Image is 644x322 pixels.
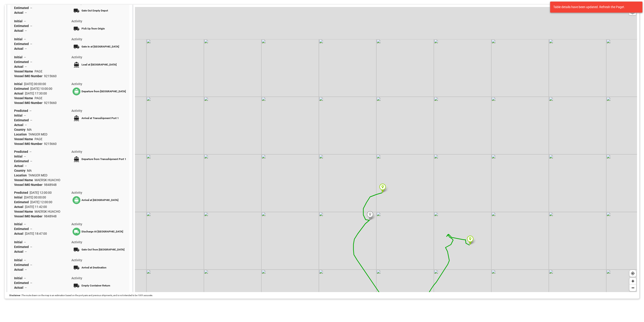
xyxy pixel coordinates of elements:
span: Vessel Name [14,178,35,182]
span: Location [14,133,28,136]
span: Disclaimer : [9,294,22,297]
span: PAGE [35,96,42,100]
span: Country [14,128,27,131]
span: [DATE] 10:00:00 [30,87,52,90]
span: Arrival at [GEOGRAPHIC_DATA] [82,198,118,202]
span: Initial [14,19,24,23]
span: Activity [71,82,82,86]
span: Activity [71,150,82,153]
span: Initial [14,276,24,280]
img: Marker [467,236,474,245]
span: -- [30,42,32,46]
span: Activity [71,109,82,113]
span: MAERSK HUACHO [35,178,60,182]
span: Activity [71,276,82,280]
span: -- [24,114,26,117]
span: Pick Up from Origin [82,27,105,30]
span: Initial [14,258,24,262]
span: [DATE] 12:00:00 [30,200,52,204]
span: Actual [14,164,25,168]
span: Actual [14,11,25,14]
span: TANGER MED [28,133,47,136]
span: Vessel IMO Number [14,74,44,78]
span: [DATE] 00:00:00 [24,196,46,199]
span: Initial [14,222,24,226]
span: Estimated [14,281,30,285]
span: MA [27,169,32,172]
span: Arrival at Destination [82,266,106,269]
span: Activity [71,191,82,194]
span: Location [14,173,28,177]
span: Actual [14,232,25,235]
span: Vessel Name [14,70,35,73]
span: Actual [14,29,25,32]
span: Estimated [14,24,30,28]
span: Empty Container Return [82,284,110,287]
img: Marker [379,184,386,193]
span: -- [25,65,27,68]
span: -- [30,118,32,122]
span: -- [24,258,26,262]
span: -- [24,240,26,244]
span: [DATE] 18:47:00 [25,232,47,235]
span: Actual [14,47,25,50]
span: -- [24,155,26,158]
span: Vessel Name [14,137,35,141]
span: -- [24,55,26,59]
span: Actual [14,65,25,68]
span: Initial [14,82,24,86]
img: Marker [367,211,373,220]
span: -- [30,24,32,28]
span: -- [30,6,32,10]
span: Initial [14,240,24,244]
span: Initial [14,37,24,41]
span: Actual [14,250,25,253]
span: -- [25,250,27,253]
span: Estimated [14,60,30,64]
span: -- [30,150,31,153]
span: Initial [14,114,24,117]
span: PAGE [35,137,42,141]
span: The route drawn on the map is an estimation based on the port pairs and previous shipments, and i... [22,294,153,297]
span: -- [30,281,32,285]
span: Country [14,169,27,172]
span: Estimated [14,263,30,267]
span: Predicted [14,150,30,153]
span: Activity [71,258,82,262]
span: Activity [71,240,82,244]
span: Estimated [14,245,30,249]
span: -- [30,227,32,231]
span: Actual [14,123,25,127]
span: -- [25,47,27,50]
span: -- [30,60,32,64]
span: -- [25,11,27,14]
span: Vessel Name [14,210,35,213]
span: Estimated [14,227,30,231]
a: Zoom in [629,278,636,284]
span: Predicted [14,109,30,113]
span: -- [25,29,27,32]
span: [DATE] 11:42:00 [25,205,47,209]
span: 9215660 [44,101,57,105]
span: -- [30,245,32,249]
span: Initial [14,55,24,59]
span: Estimated [14,6,30,10]
span: Estimated [14,159,30,163]
span: -- [25,123,27,127]
span: -- [24,37,26,41]
span: 9215660 [44,74,57,78]
span: Discharge At [GEOGRAPHIC_DATA] [82,230,123,233]
span: -- [24,222,26,226]
span: Departure from [GEOGRAPHIC_DATA] [82,90,126,93]
span: Initial [14,155,24,158]
span: Actual [14,205,25,209]
span: -- [25,164,27,168]
span: Vessel IMO Number [14,142,44,146]
span: Vessel IMO Number [14,183,44,187]
span: -- [30,159,32,163]
span: 9848948 [44,183,57,187]
span: [DATE] 00:00:00 [24,82,46,86]
span: Gate In at [GEOGRAPHIC_DATA] [82,45,119,48]
a: Zoom out [629,284,636,291]
span: Gate Out Empty Depot [82,9,108,12]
